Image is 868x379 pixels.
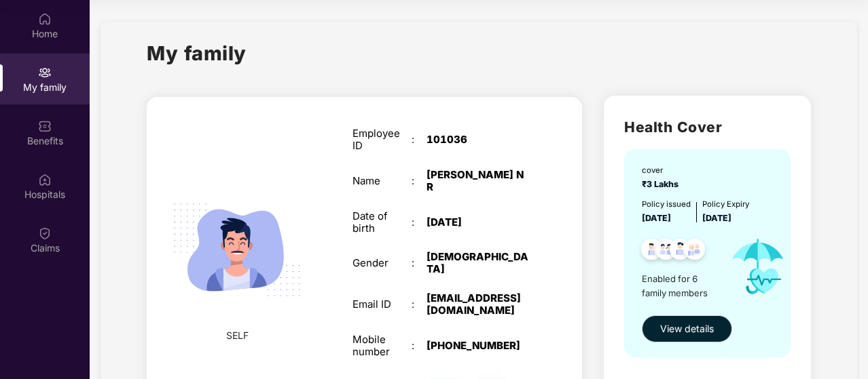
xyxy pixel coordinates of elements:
img: svg+xml;base64,PHN2ZyB4bWxucz0iaHR0cDovL3d3dy53My5vcmcvMjAwMC9zdmciIHdpZHRoPSI0OC45NDMiIGhlaWdodD... [664,235,697,268]
span: SELF [226,328,249,343]
img: svg+xml;base64,PHN2ZyBpZD0iSG9zcGl0YWxzIiB4bWxucz0iaHR0cDovL3d3dy53My5vcmcvMjAwMC9zdmciIHdpZHRoPS... [38,173,52,186]
div: Name [352,175,412,187]
div: 101036 [427,134,530,146]
img: svg+xml;base64,PHN2ZyB4bWxucz0iaHR0cDovL3d3dy53My5vcmcvMjAwMC9zdmciIHdpZHRoPSI0OC45MTUiIGhlaWdodD... [649,235,683,268]
span: ₹3 Lakhs [642,179,683,189]
img: icon [720,225,797,308]
span: [DATE] [642,213,671,223]
div: : [412,257,427,269]
img: svg+xml;base64,PHN2ZyBpZD0iQmVuZWZpdHMiIHhtbG5zPSJodHRwOi8vd3d3LnczLm9yZy8yMDAwL3N2ZyIgd2lkdGg9Ij... [38,119,52,133]
img: svg+xml;base64,PHN2ZyB4bWxucz0iaHR0cDovL3d3dy53My5vcmcvMjAwMC9zdmciIHdpZHRoPSIyMjQiIGhlaWdodD0iMT... [158,172,315,328]
img: svg+xml;base64,PHN2ZyB3aWR0aD0iMjAiIGhlaWdodD0iMjAiIHZpZXdCb3g9IjAgMCAyMCAyMCIgZmlsbD0ibm9uZSIgeG... [38,66,52,79]
img: svg+xml;base64,PHN2ZyBpZD0iSG9tZSIgeG1sbnM9Imh0dHA6Ly93d3cudzMub3JnLzIwMDAvc3ZnIiB3aWR0aD0iMjAiIG... [38,12,52,26]
div: Email ID [352,298,412,311]
div: : [412,216,427,228]
span: [DATE] [702,213,731,223]
button: View details [642,315,732,342]
span: View details [660,321,714,336]
img: svg+xml;base64,PHN2ZyB4bWxucz0iaHR0cDovL3d3dy53My5vcmcvMjAwMC9zdmciIHdpZHRoPSI0OC45NDMiIGhlaWdodD... [678,235,711,268]
div: Mobile number [352,334,412,358]
div: [PHONE_NUMBER] [427,340,530,352]
span: Enabled for 6 family members [642,272,720,300]
div: [EMAIL_ADDRESS][DOMAIN_NAME] [427,292,530,317]
div: [PERSON_NAME] N R [427,169,530,193]
div: Gender [352,257,412,269]
div: Date of birth [352,210,412,235]
div: : [412,340,427,352]
h2: Health Cover [624,116,790,138]
div: cover [642,164,683,176]
div: : [412,134,427,146]
div: : [412,175,427,187]
div: [DATE] [427,216,530,228]
img: svg+xml;base64,PHN2ZyB4bWxucz0iaHR0cDovL3d3dy53My5vcmcvMjAwMC9zdmciIHdpZHRoPSI0OC45NDMiIGhlaWdodD... [635,235,668,268]
div: Employee ID [352,127,412,152]
div: Policy issued [642,198,691,210]
div: Policy Expiry [702,198,749,210]
img: svg+xml;base64,PHN2ZyBpZD0iQ2xhaW0iIHhtbG5zPSJodHRwOi8vd3d3LnczLm9yZy8yMDAwL3N2ZyIgd2lkdGg9IjIwIi... [38,226,52,240]
h1: My family [147,38,247,68]
div: : [412,298,427,311]
div: [DEMOGRAPHIC_DATA] [427,251,530,275]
